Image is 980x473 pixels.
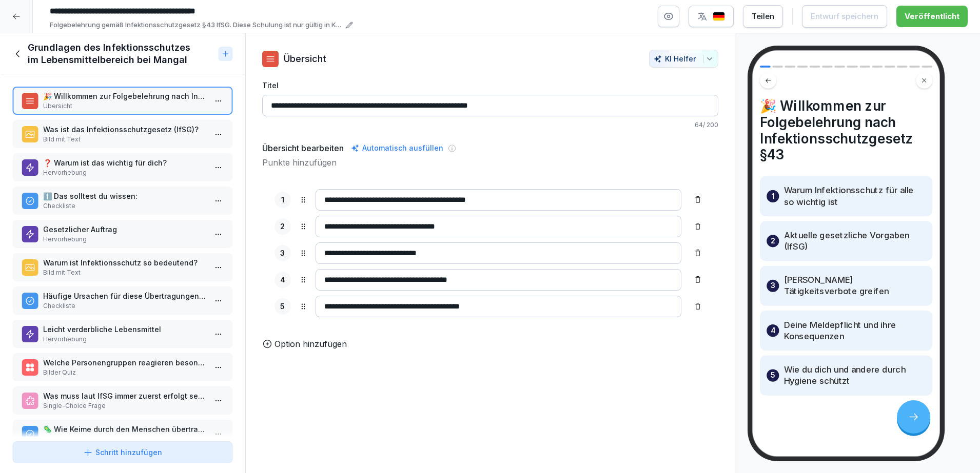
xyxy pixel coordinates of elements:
[783,185,925,208] p: Warum Infektionsschutz für alle so wichtig ist
[275,338,347,350] p: Option hinzufügen
[43,301,206,311] p: Checkliste
[783,230,925,253] p: Aktuelle gesetzliche Vorgaben (IfSG)
[12,120,233,148] div: Was ist das Infektionsschutzgesetz (IfSG)?Bild mit Text
[262,80,718,91] label: Titel
[280,274,285,286] p: 4
[12,420,233,448] div: 🦠 Wie Keime durch den Menschen übertragen werdenCheckliste
[28,42,214,66] h1: Grundlagen des Infektionsschutzes im Lebensmittelbereich bei Mangal
[654,54,714,63] div: KI Helfer
[771,235,775,246] p: 2
[771,280,775,292] p: 3
[43,335,206,344] p: Hervorhebung
[43,224,206,235] p: Gesetzlicher Auftrag
[43,291,206,301] p: Häufige Ursachen für diese Übertragungen sind:
[43,357,206,368] p: Welche Personengruppen reagieren besonder empfindlich auf Infektionen?
[43,268,206,277] p: Bild mit Text
[12,441,233,463] button: Schritt hinzufügen
[43,235,206,244] p: Hervorhebung
[783,274,925,297] p: [PERSON_NAME] Tätigkeitsverbote greifen
[280,301,285,313] p: 5
[43,124,206,135] p: Was ist das Infektionsschutzgesetz (IfSG)?
[43,368,206,377] p: Bilder Quiz
[43,324,206,335] p: Leicht verderbliche Lebensmittel
[783,364,925,387] p: Wie du dich und andere durch Hygiene schützt
[83,447,162,458] div: Schritt hinzufügen
[771,191,774,202] p: 1
[896,6,968,27] button: Veröffentlicht
[43,390,206,401] p: Was muss laut IfSG immer zuerst erfolgt sein, damit eine Folgebelehrung gültig ist?
[43,401,206,410] p: Single-Choice Frage
[12,286,233,315] div: Häufige Ursachen für diese Übertragungen sind:Checkliste
[262,120,718,130] p: 64 / 200
[783,319,925,342] p: Deine Meldepflicht und ihre Konsequenzen
[905,11,959,22] div: Veröffentlicht
[262,142,344,154] h5: Übersicht bearbeiten
[43,201,206,211] p: Checkliste
[43,101,206,111] p: Übersicht
[43,257,206,268] p: Warum ist Infektionsschutz so bedeutend?
[770,325,775,336] p: 4
[43,168,206,177] p: Hervorhebung
[771,369,775,381] p: 5
[12,353,233,381] div: Welche Personengruppen reagieren besonder empfindlich auf Infektionen?Bilder Quiz
[43,91,206,101] p: 🎉 Willkommen zur Folgebelehrung nach Infektionsschutzgesetz §43
[12,253,233,281] div: Warum ist Infektionsschutz so bedeutend?Bild mit Text
[43,157,206,168] p: ❓ Warum ist das wichtig für dich?
[743,5,783,28] button: Teilen
[12,220,233,248] div: Gesetzlicher AuftragHervorhebung
[43,191,206,201] p: ℹ️ Das solltest du wissen:
[802,5,887,28] button: Entwurf speichern
[12,187,233,215] div: ℹ️ Das solltest du wissen:Checkliste
[43,135,206,144] p: Bild mit Text
[12,386,233,415] div: Was muss laut IfSG immer zuerst erfolgt sein, damit eine Folgebelehrung gültig ist?Single-Choice ...
[12,153,233,181] div: ❓ Warum ist das wichtig für dich?Hervorhebung
[281,194,284,206] p: 1
[43,424,206,435] p: 🦠 Wie Keime durch den Menschen übertragen werden
[760,98,932,162] h4: 🎉 Willkommen zur Folgebelehrung nach Infektionsschutzgesetz §43
[280,248,285,259] p: 3
[280,221,285,233] p: 2
[713,12,725,22] img: de.svg
[50,20,343,30] p: Folgebelehrung gemäß Infektionsschutzgesetz §43 IfSG. Diese Schulung ist nur gültig in Kombinatio...
[284,52,326,66] p: Übersicht
[649,50,718,68] button: KI Helfer
[752,11,774,22] div: Teilen
[349,142,445,154] div: Automatisch ausfüllen
[262,156,718,169] p: Punkte hinzufügen
[811,11,878,22] div: Entwurf speichern
[12,320,233,348] div: Leicht verderbliche LebensmittelHervorhebung
[12,87,233,115] div: 🎉 Willkommen zur Folgebelehrung nach Infektionsschutzgesetz §43Übersicht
